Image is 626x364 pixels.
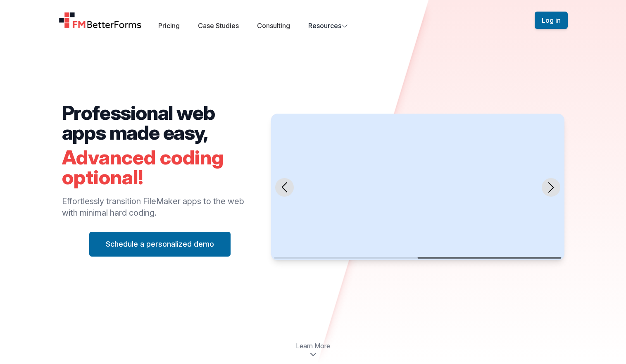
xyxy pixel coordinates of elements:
[535,12,568,29] button: Log in
[49,10,578,31] nav: Global
[62,103,258,143] h2: Professional web apps made easy,
[62,195,258,219] p: Effortlessly transition FileMaker apps to the web with minimal hard coding.
[59,12,142,29] a: Home
[158,21,180,30] a: Pricing
[62,148,258,187] h2: Advanced coding optional!
[308,21,348,31] button: Resources
[257,21,290,30] a: Consulting
[89,232,231,257] button: Schedule a personalized demo
[296,341,330,351] span: Learn More
[271,114,564,260] swiper-slide: 2 / 2
[198,21,239,30] a: Case Studies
